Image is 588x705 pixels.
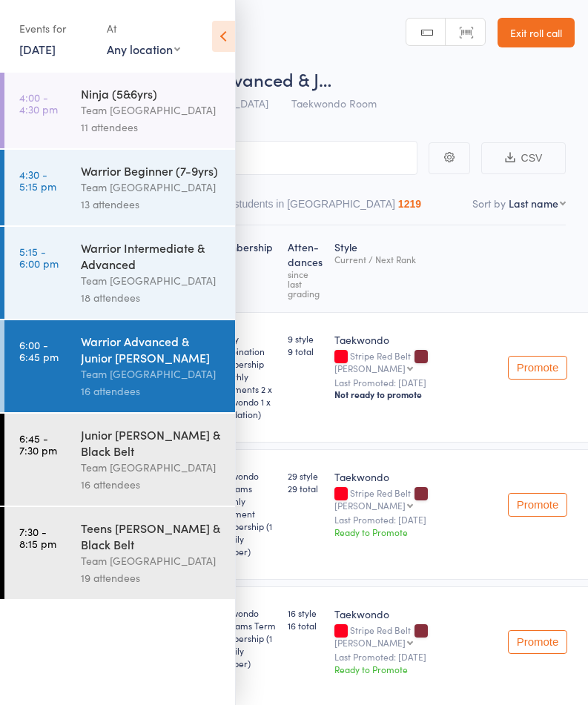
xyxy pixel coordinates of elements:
div: Ninja (5&6yrs) [81,85,222,102]
span: 29 total [288,482,323,494]
div: Not ready to promote [334,388,496,400]
div: 16 attendees [81,383,222,400]
a: 4:00 -4:30 pmNinja (5&6yrs)Team [GEOGRAPHIC_DATA]11 attendees [4,73,235,148]
div: 1219 [398,198,421,210]
small: Last Promoted: [DATE] [334,377,496,388]
div: [PERSON_NAME] [334,363,406,373]
div: Warrior Intermediate & Advanced [81,239,222,272]
button: Other students in [GEOGRAPHIC_DATA]1219 [205,191,421,225]
div: Stripe Red Belt [334,351,496,373]
div: Style [328,232,502,305]
div: 18 attendees [81,289,222,306]
div: Events for [19,16,92,41]
div: Last name [509,196,558,211]
label: Sort by [472,196,506,211]
div: 11 attendees [81,119,222,136]
div: Atten­dances [282,232,328,305]
div: Team [GEOGRAPHIC_DATA] [81,102,222,119]
div: Warrior Beginner (7-9yrs) [81,162,222,179]
time: 4:00 - 4:30 pm [19,91,58,115]
span: Warrior Advanced & J… [147,67,331,91]
div: Taekwondo [334,332,496,347]
div: Junior [PERSON_NAME] & Black Belt [81,426,222,459]
time: 6:45 - 7:30 pm [19,432,57,456]
div: Taekwondo [334,469,496,484]
div: Teens [PERSON_NAME] & Black Belt [81,520,222,552]
span: 16 total [288,619,323,632]
button: Promote [508,493,567,517]
a: 4:30 -5:15 pmWarrior Beginner (7-9yrs)Team [GEOGRAPHIC_DATA]13 attendees [4,150,235,225]
span: 16 style [288,606,323,619]
div: Warrior Advanced & Junior [PERSON_NAME] [81,333,222,365]
div: [PERSON_NAME] [334,638,406,647]
div: Stripe Red Belt [334,488,496,510]
div: Stripe Red Belt [334,625,496,647]
span: Taekwondo Room [291,96,377,110]
div: Taekwondo Programs Monthly Instalment Membership (1 x family member) [212,469,276,557]
a: 7:30 -8:15 pmTeens [PERSON_NAME] & Black BeltTeam [GEOGRAPHIC_DATA]19 attendees [4,507,235,599]
div: 16 attendees [81,476,222,493]
div: Any location [107,41,180,57]
small: Last Promoted: [DATE] [334,514,496,525]
a: 6:45 -7:30 pmJunior [PERSON_NAME] & Black BeltTeam [GEOGRAPHIC_DATA]16 attendees [4,414,235,506]
div: Team [GEOGRAPHIC_DATA] [81,459,222,476]
div: since last grading [288,269,323,298]
span: 29 style [288,469,323,482]
div: Ready to Promote [334,663,496,675]
time: 6:00 - 6:45 pm [19,339,59,363]
button: CSV [481,142,566,174]
div: Family Combination Membership (Monthly Instalments 2 x Taekwondo 1 x Foundation) [212,332,276,420]
time: 5:15 - 6:00 pm [19,245,59,269]
div: Current / Next Rank [334,254,496,264]
div: Team [GEOGRAPHIC_DATA] [81,365,222,383]
div: Membership [206,232,282,305]
div: At [107,16,180,41]
div: [PERSON_NAME] [334,500,406,510]
time: 7:30 - 8:15 pm [19,526,56,549]
span: 9 total [288,345,323,357]
div: Taekwondo Programs Term Membership (1 x family member) [212,606,276,669]
time: 4:30 - 5:15 pm [19,168,56,192]
button: Promote [508,630,567,654]
div: Taekwondo [334,606,496,621]
div: Team [GEOGRAPHIC_DATA] [81,179,222,196]
div: Team [GEOGRAPHIC_DATA] [81,272,222,289]
a: Exit roll call [498,18,575,47]
button: Promote [508,356,567,380]
small: Last Promoted: [DATE] [334,652,496,662]
a: 6:00 -6:45 pmWarrior Advanced & Junior [PERSON_NAME]Team [GEOGRAPHIC_DATA]16 attendees [4,320,235,412]
a: 5:15 -6:00 pmWarrior Intermediate & AdvancedTeam [GEOGRAPHIC_DATA]18 attendees [4,227,235,319]
div: 13 attendees [81,196,222,213]
span: 9 style [288,332,323,345]
a: [DATE] [19,41,56,57]
div: Team [GEOGRAPHIC_DATA] [81,552,222,569]
div: 19 attendees [81,569,222,586]
div: Ready to Promote [334,526,496,538]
